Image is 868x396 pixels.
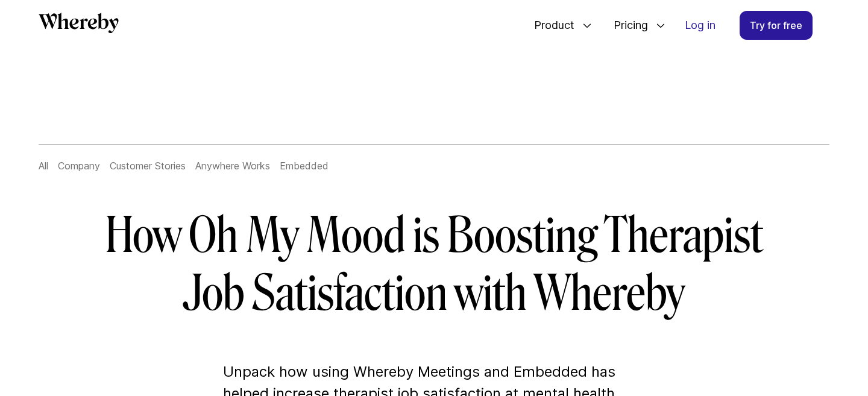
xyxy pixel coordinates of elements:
a: Customer Stories [110,160,186,172]
a: All [39,160,48,172]
span: Pricing [602,5,651,45]
span: Product [522,5,577,45]
a: Company [58,160,100,172]
a: Whereby [39,13,119,37]
a: Anywhere Works [195,160,270,172]
h1: How Oh My Mood is Boosting Therapist Job Satisfaction with Whereby [87,207,781,322]
a: Log in [675,11,725,39]
a: Try for free [740,11,813,40]
svg: Whereby [39,13,119,33]
a: Embedded [280,160,329,172]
